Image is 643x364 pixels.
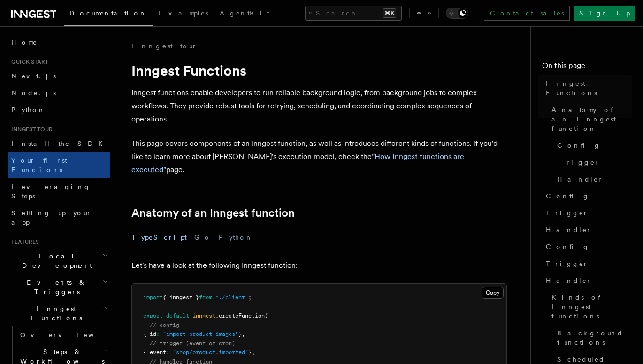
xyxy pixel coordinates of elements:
a: Trigger [542,205,632,221]
p: This page covers components of an Inngest function, as well as introduces different kinds of func... [131,137,507,176]
button: Events & Triggers [8,274,110,300]
span: { inngest } [163,294,199,301]
span: AgentKit [220,9,269,17]
span: Kinds of Inngest functions [551,293,632,321]
span: ( [265,312,268,319]
a: Node.js [8,84,110,101]
span: Trigger [546,208,589,218]
span: Overview [20,331,117,339]
span: Local Development [8,251,102,270]
span: Documentation [69,9,147,17]
span: Anatomy of an Inngest function [551,105,632,133]
button: Search...⌘K [305,6,402,21]
button: Inngest Functions [8,300,110,326]
a: Handler [542,272,632,289]
kbd: ⌘K [383,8,396,18]
h1: Inngest Functions [131,62,507,79]
span: Next.js [11,72,56,80]
span: Home [11,38,38,47]
span: Trigger [557,158,600,167]
span: from [199,294,212,301]
a: Leveraging Steps [8,178,110,205]
span: : [156,331,160,337]
span: Trigger [546,259,589,268]
a: Overview [16,326,110,343]
a: Kinds of Inngest functions [548,289,632,325]
a: Config [542,188,632,205]
span: } [238,331,242,337]
span: // config [150,322,179,328]
span: Events & Triggers [8,278,102,296]
span: "shop/product.imported" [173,349,248,356]
p: Inngest functions enable developers to run reliable background logic, from background jobs to com... [131,86,507,126]
a: Your first Functions [8,152,110,178]
a: Trigger [553,154,632,171]
span: Leveraging Steps [11,183,91,200]
button: Toggle dark mode [446,8,468,19]
a: Anatomy of an Inngest function [131,206,295,220]
a: Handler [542,221,632,238]
span: Node.js [11,89,56,97]
span: Handler [546,276,592,285]
a: Next.js [8,68,110,84]
span: Inngest tour [8,126,53,133]
a: Config [553,137,632,154]
span: Python [11,106,46,114]
span: } [248,349,252,356]
button: Go [194,227,211,248]
span: default [166,312,189,319]
span: "./client" [215,294,248,301]
span: Config [557,141,601,150]
a: Background functions [553,325,632,351]
span: Handler [557,174,603,184]
button: Copy [482,287,504,299]
a: Setting up your app [8,205,110,231]
span: Examples [158,9,208,17]
a: Inngest tour [131,41,197,51]
span: Background functions [557,328,632,347]
span: : [166,349,169,356]
a: Install the SDK [8,135,110,152]
button: Local Development [8,248,110,274]
span: { id [143,331,156,337]
span: Features [8,238,39,246]
span: import [143,294,163,301]
a: Handler [553,171,632,188]
a: Home [8,34,110,51]
span: "import-product-images" [163,331,238,337]
span: ; [248,294,252,301]
button: Python [219,227,253,248]
a: Trigger [542,255,632,272]
h4: On this page [542,60,632,75]
span: Setting up your app [11,209,92,226]
span: Quick start [8,58,48,66]
span: Inngest Functions [546,79,632,98]
span: Inngest Functions [8,304,101,323]
a: Inngest Functions [542,75,632,101]
span: Your first Functions [11,157,67,174]
span: inngest [192,312,215,319]
span: , [242,331,245,337]
span: export [143,312,163,319]
a: Contact sales [484,6,570,21]
span: Config [546,242,589,251]
a: Anatomy of an Inngest function [548,101,632,137]
button: TypeScript [131,227,187,248]
span: // trigger (event or cron) [150,340,235,347]
a: Config [542,238,632,255]
span: .createFunction [215,312,265,319]
span: , [252,349,255,356]
a: Examples [153,3,214,25]
a: Python [8,101,110,118]
a: AgentKit [214,3,275,25]
a: Sign Up [574,6,635,21]
span: Handler [546,225,592,235]
p: Let's have a look at the following Inngest function: [131,259,507,272]
a: Documentation [64,3,153,26]
span: Config [546,191,589,201]
span: { event [143,349,166,356]
span: Install the SDK [11,140,108,147]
